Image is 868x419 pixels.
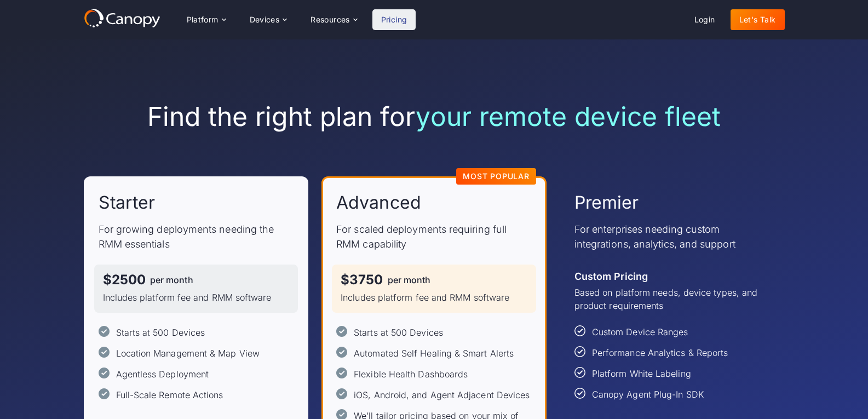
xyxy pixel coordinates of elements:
[103,273,146,286] div: $2500
[336,222,532,251] p: For scaled deployments requiring full RMM capability
[686,9,724,30] a: Login
[388,275,431,284] div: per month
[592,325,688,338] div: Custom Device Ranges
[354,326,443,339] div: Starts at 500 Devices
[116,326,205,339] div: Starts at 500 Devices
[416,100,721,133] span: your remote device fleet
[116,347,260,360] div: Location Management & Map View
[731,9,785,30] a: Let's Talk
[341,291,527,304] p: Includes platform fee and RMM software
[354,388,530,401] div: iOS, Android, and Agent Adjacent Devices
[150,275,193,284] div: per month
[336,191,421,214] h2: Advanced
[116,388,223,401] div: Full-Scale Remote Actions
[592,388,704,401] div: Canopy Agent Plug-In SDK
[341,273,383,286] div: $3750
[372,9,416,30] a: Pricing
[592,346,728,359] div: Performance Analytics & Reports
[354,368,468,381] div: Flexible Health Dashboards
[354,347,514,360] div: Automated Self Healing & Smart Alerts
[250,16,280,24] div: Devices
[187,16,219,24] div: Platform
[116,368,209,381] div: Agentless Deployment
[99,222,294,251] p: For growing deployments needing the RMM essentials
[463,173,530,180] div: Most Popular
[574,191,639,214] h2: Premier
[103,291,290,304] p: Includes platform fee and RMM software
[574,222,770,251] p: For enterprises needing custom integrations, analytics, and support
[574,269,648,284] div: Custom Pricing
[99,191,156,214] h2: Starter
[311,16,350,24] div: Resources
[84,101,785,133] h1: Find the right plan for
[592,367,691,380] div: Platform White Labeling
[574,286,770,312] p: Based on platform needs, device types, and product requirements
